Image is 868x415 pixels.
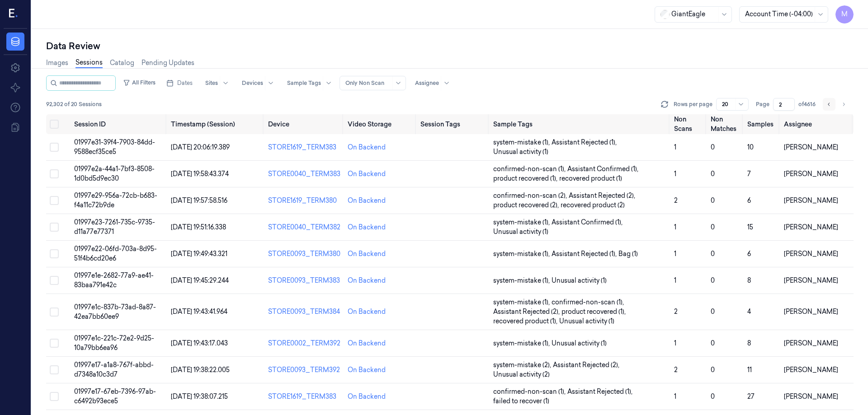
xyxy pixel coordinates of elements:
span: 2 [674,308,678,316]
span: [PERSON_NAME] [784,223,838,231]
span: Assistant Rejected (1) , [567,387,634,396]
span: 4 [747,308,751,316]
span: [PERSON_NAME] [784,276,838,284]
span: [DATE] 19:57:58.516 [171,196,227,205]
span: 0 [711,339,715,347]
span: recovered product (2) [561,201,625,210]
div: On Backend [348,169,386,179]
div: STORE0002_TERM392 [268,339,340,348]
button: Select row [50,308,59,317]
span: 01997e23-7261-735c-9735-d11a77e77371 [74,218,155,236]
button: All Filters [119,75,159,90]
button: Select row [50,339,59,348]
button: Select row [50,249,59,258]
div: On Backend [348,249,386,259]
span: Assistant Confirmed (1) , [552,218,624,227]
div: STORE0093_TERM384 [268,307,340,317]
button: Select row [50,365,59,374]
span: 15 [747,223,753,231]
span: [PERSON_NAME] [784,143,838,151]
th: Video Storage [344,114,417,134]
span: [PERSON_NAME] [784,196,838,205]
span: 0 [711,143,715,151]
span: 1 [674,223,676,231]
span: 6 [747,250,751,258]
a: Sessions [75,58,103,68]
span: 92,302 of 20 Sessions [46,100,102,108]
th: Samples [744,114,780,134]
span: 1 [674,392,676,401]
span: [PERSON_NAME] [784,250,838,258]
div: On Backend [348,143,386,152]
span: product recovered (1) , [493,174,559,183]
span: 6 [747,196,751,205]
span: Unusual activity (1) [493,147,548,157]
span: recovered product (1) [559,174,622,183]
span: 0 [711,308,715,316]
span: Assistant Rejected (2) , [553,360,621,370]
span: 01997e1e-2682-77a9-ae41-83baa791e42c [74,271,154,289]
th: Device [264,114,344,134]
span: 0 [711,392,715,401]
span: Bag (1) [618,249,638,259]
span: 2 [674,366,678,374]
div: STORE0093_TERM383 [268,276,340,285]
th: Non Scans [670,114,707,134]
a: Pending Updates [142,58,194,68]
span: system-mistake (1) , [493,298,552,307]
span: [DATE] 19:43:17.043 [171,339,228,347]
span: confirmed-non-scan (2) , [493,191,569,201]
span: system-mistake (1) , [493,276,552,285]
span: 01997e1c-837b-73ad-8a87-42ea7bb60ee9 [74,303,156,321]
span: 10 [747,143,754,151]
span: Assistant Confirmed (1) , [567,164,640,174]
span: [PERSON_NAME] [784,366,838,374]
span: of 4616 [798,100,816,108]
button: Dates [163,76,196,90]
span: 0 [711,223,715,231]
div: On Backend [348,392,386,401]
th: Assignee [780,114,854,134]
span: Assistant Rejected (1) , [552,138,618,147]
span: 8 [747,276,751,284]
span: 01997e17-67eb-7396-97ab-c6492b93ece5 [74,387,156,405]
button: M [835,5,854,23]
th: Timestamp (Session) [167,114,264,134]
button: Select row [50,276,59,285]
span: Assistant Rejected (1) , [552,249,618,259]
span: [DATE] 19:45:29.244 [171,276,229,284]
span: 01997e2a-44a1-7bf3-8508-1d0bd5d9ec30 [74,165,155,182]
span: system-mistake (1) , [493,339,552,348]
div: STORE0040_TERM383 [268,169,340,179]
span: [DATE] 19:43:41.964 [171,308,227,316]
span: [DATE] 19:49:43.321 [171,250,227,258]
span: Page [756,100,769,108]
span: Assistant Rejected (2) , [493,307,561,317]
span: Unusual activity (1) [559,317,614,326]
th: Non Matches [707,114,744,134]
span: 11 [747,366,752,374]
span: 01997e17-a1a8-767f-abbd-d7348a10c3d7 [74,361,154,378]
div: STORE0040_TERM382 [268,223,340,232]
span: system-mistake (1) , [493,138,552,147]
button: Select row [50,392,59,401]
span: 27 [747,392,755,401]
span: confirmed-non-scan (1) , [493,164,567,174]
span: [DATE] 19:38:22.005 [171,366,230,374]
button: Select row [50,143,59,152]
span: [DATE] 20:06:19.389 [171,143,230,151]
th: Sample Tags [490,114,671,134]
span: 1 [674,250,676,258]
span: 8 [747,339,751,347]
span: Unusual activity (2) [493,370,550,379]
span: 0 [711,276,715,284]
button: Select row [50,223,59,232]
div: STORE1619_TERM383 [268,392,340,401]
button: Go to previous page [823,98,835,111]
span: system-mistake (1) , [493,249,552,259]
span: [DATE] 19:58:43.374 [171,170,229,178]
span: [PERSON_NAME] [784,392,838,401]
button: Select row [50,169,59,178]
a: Images [46,58,68,68]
